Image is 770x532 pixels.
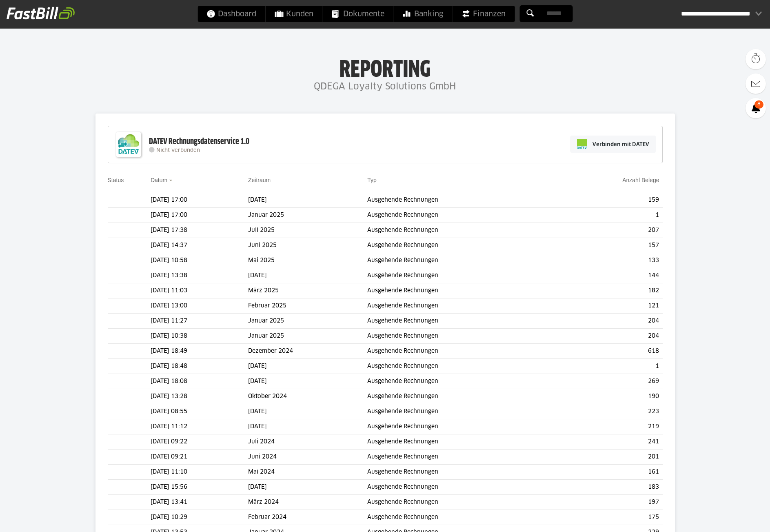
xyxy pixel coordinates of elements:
a: Kunden [266,6,322,22]
td: Ausgehende Rechnungen [367,223,556,238]
span: Nicht verbunden [156,148,200,153]
a: Dokumente [323,6,393,22]
td: Ausgehende Rechnungen [367,298,556,314]
td: [DATE] 15:56 [151,480,248,495]
a: 8 [746,98,766,118]
td: 1 [556,208,662,223]
td: [DATE] 13:38 [151,268,248,283]
td: [DATE] [248,193,367,208]
td: [DATE] 09:22 [151,434,248,450]
td: 201 [556,450,662,465]
td: 241 [556,434,662,450]
td: [DATE] [248,374,367,389]
td: [DATE] 14:37 [151,238,248,253]
td: Ausgehende Rechnungen [367,283,556,298]
a: Status [108,177,124,183]
td: [DATE] 11:03 [151,283,248,298]
td: Ausgehende Rechnungen [367,344,556,359]
td: Ausgehende Rechnungen [367,208,556,223]
div: DATEV Rechnungsdatenservice 1.0 [149,136,249,147]
td: [DATE] 10:58 [151,253,248,268]
td: [DATE] 18:48 [151,359,248,374]
img: sort_desc.gif [169,180,174,181]
td: 182 [556,283,662,298]
td: [DATE] [248,268,367,283]
span: Dokumente [332,6,384,22]
td: Ausgehende Rechnungen [367,434,556,450]
td: [DATE] 13:28 [151,389,248,404]
td: 161 [556,465,662,480]
td: Ausgehende Rechnungen [367,389,556,404]
td: [DATE] 18:08 [151,374,248,389]
td: 618 [556,344,662,359]
td: 175 [556,510,662,525]
td: [DATE] 10:38 [151,329,248,344]
td: Ausgehende Rechnungen [367,450,556,465]
span: Dashboard [206,6,256,22]
a: Banking [394,6,452,22]
td: März 2024 [248,495,367,510]
td: 207 [556,223,662,238]
td: Juni 2024 [248,450,367,465]
iframe: Öffnet ein Widget, in dem Sie weitere Informationen finden [706,508,762,528]
td: Oktober 2024 [248,389,367,404]
td: [DATE] 13:00 [151,298,248,314]
td: 204 [556,329,662,344]
span: Banking [403,6,443,22]
td: [DATE] 10:29 [151,510,248,525]
img: DATEV-Datenservice Logo [112,128,145,161]
td: Januar 2025 [248,314,367,329]
td: Ausgehende Rechnungen [367,238,556,253]
td: Ausgehende Rechnungen [367,359,556,374]
td: Mai 2025 [248,253,367,268]
td: [DATE] 17:00 [151,208,248,223]
td: 133 [556,253,662,268]
td: [DATE] 11:27 [151,314,248,329]
td: [DATE] 08:55 [151,404,248,419]
td: Ausgehende Rechnungen [367,404,556,419]
td: Ausgehende Rechnungen [367,465,556,480]
td: 159 [556,193,662,208]
td: Ausgehende Rechnungen [367,495,556,510]
td: Ausgehende Rechnungen [367,268,556,283]
td: Mai 2024 [248,465,367,480]
td: [DATE] [248,359,367,374]
td: Ausgehende Rechnungen [367,419,556,434]
td: Ausgehende Rechnungen [367,510,556,525]
td: [DATE] 18:49 [151,344,248,359]
td: Februar 2024 [248,510,367,525]
td: Juni 2025 [248,238,367,253]
td: Ausgehende Rechnungen [367,329,556,344]
td: 223 [556,404,662,419]
a: Datum [151,177,167,183]
td: Juli 2025 [248,223,367,238]
td: 197 [556,495,662,510]
td: 183 [556,480,662,495]
span: Finanzen [462,6,506,22]
span: Verbinden mit DATEV [592,140,649,148]
a: Anzahl Belege [622,177,659,183]
td: Februar 2025 [248,298,367,314]
td: Juli 2024 [248,434,367,450]
td: [DATE] 09:21 [151,450,248,465]
td: 190 [556,389,662,404]
td: 204 [556,314,662,329]
span: 8 [754,100,763,109]
td: Januar 2025 [248,329,367,344]
a: Verbinden mit DATEV [570,136,656,153]
td: [DATE] [248,419,367,434]
td: Ausgehende Rechnungen [367,480,556,495]
a: Typ [367,177,377,183]
td: 121 [556,298,662,314]
img: pi-datev-logo-farbig-24.svg [577,139,587,149]
td: [DATE] 17:38 [151,223,248,238]
td: Ausgehende Rechnungen [367,374,556,389]
td: [DATE] 13:41 [151,495,248,510]
td: März 2025 [248,283,367,298]
td: 144 [556,268,662,283]
td: [DATE] [248,404,367,419]
td: 157 [556,238,662,253]
h1: Reporting [82,58,688,79]
td: 219 [556,419,662,434]
span: Kunden [275,6,313,22]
